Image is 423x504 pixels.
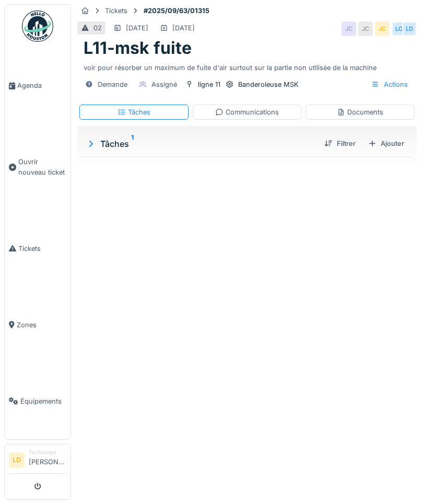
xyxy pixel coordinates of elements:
li: [PERSON_NAME] [29,449,66,471]
li: LD [9,452,25,468]
div: 02 [93,23,102,33]
div: Tâches [118,107,150,117]
h1: L11-msk fuite [84,38,192,58]
a: Équipements [5,363,70,439]
div: ligne 11 [198,79,220,89]
strong: #2025/09/63/01315 [139,6,214,16]
sup: 1 [131,138,134,150]
div: JC [375,21,390,36]
img: Badge_color-CXgf-gQk.svg [22,10,53,42]
div: [DATE] [126,23,148,33]
div: Filtrer [320,136,360,151]
div: Communications [215,107,279,117]
div: voir pour résorber un maximum de fuite d'air surtout sur la partie non utilisée de la machine [84,59,410,73]
div: JC [358,21,373,36]
div: Assigné [151,79,177,89]
div: Demande [98,79,127,89]
a: LD Technicien[PERSON_NAME] [9,449,66,474]
div: Tâches [86,138,316,150]
div: LD [402,21,417,36]
div: Documents [337,107,383,117]
div: Tickets [105,6,127,16]
div: Actions [367,77,413,92]
div: Ajouter [364,136,408,151]
span: Ouvrir nouveau ticket [18,157,66,177]
div: JC [342,21,356,36]
div: [DATE] [172,23,195,33]
div: Banderoleuse MSK [238,79,299,89]
span: Équipements [20,396,66,406]
div: Technicien [29,449,66,456]
a: Zones [5,287,70,363]
span: Tickets [18,244,66,254]
span: Zones [17,320,66,330]
div: LO [392,21,406,36]
a: Ouvrir nouveau ticket [5,124,70,210]
a: Tickets [5,210,70,287]
span: Agenda [17,81,66,90]
a: Agenda [5,48,70,124]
